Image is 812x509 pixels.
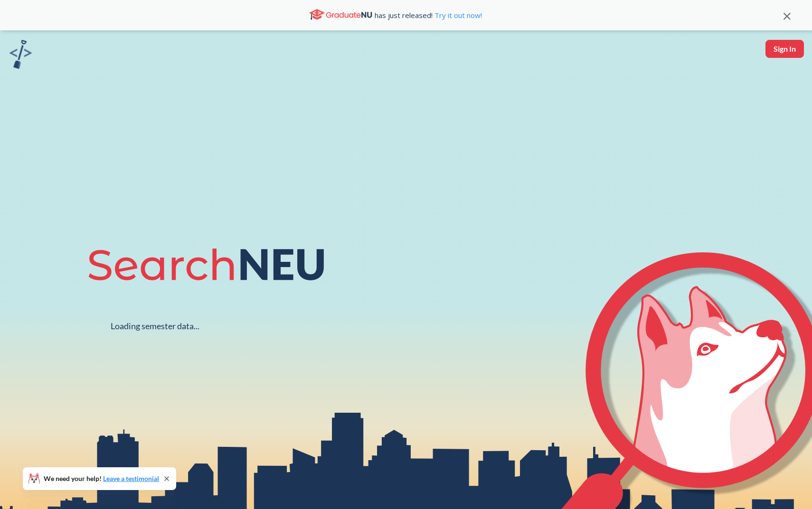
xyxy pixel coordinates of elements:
a: Try it out now! [433,10,482,20]
span: has just released! [375,10,482,20]
a: Leave a testimonial [103,474,159,482]
img: sandbox logo [9,40,32,69]
button: Sign In [765,40,804,58]
a: sandbox logo [9,40,32,72]
div: Loading semester data... [111,321,199,332]
span: We need your help! [44,475,159,482]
